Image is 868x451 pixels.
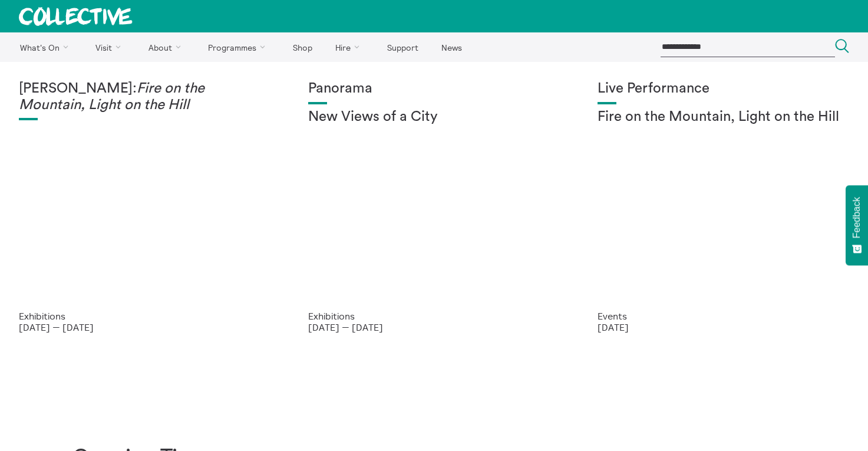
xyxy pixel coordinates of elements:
[308,322,560,333] p: [DATE] — [DATE]
[289,62,579,351] a: Collective Panorama June 2025 small file 8 Panorama New Views of a City Exhibitions [DATE] — [DATE]
[598,311,849,321] p: Events
[85,32,136,62] a: Visit
[377,32,428,62] a: Support
[198,32,280,62] a: Programmes
[598,109,849,126] h2: Fire on the Mountain, Light on the Hill
[308,109,560,126] h2: New Views of a City
[308,311,560,321] p: Exhibitions
[282,32,322,62] a: Shop
[19,81,270,113] h1: [PERSON_NAME]:
[431,32,472,62] a: News
[846,185,868,265] button: Feedback - Show survey
[9,32,83,62] a: What's On
[598,322,849,333] p: [DATE]
[138,32,196,62] a: About
[325,32,375,62] a: Hire
[579,62,868,351] a: Photo: Eoin Carey Live Performance Fire on the Mountain, Light on the Hill Events [DATE]
[19,322,270,333] p: [DATE] — [DATE]
[19,311,270,321] p: Exhibitions
[308,81,560,97] h1: Panorama
[598,81,849,97] h1: Live Performance
[19,81,204,112] em: Fire on the Mountain, Light on the Hill
[852,197,862,238] span: Feedback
